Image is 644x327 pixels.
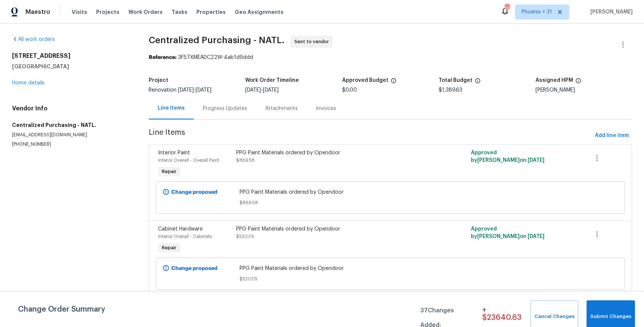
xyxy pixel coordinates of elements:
span: Interior Overall - Cabinets [158,234,212,239]
h4: Vendor Info [12,105,131,112]
span: The hpm assigned to this work order. [575,78,581,87]
span: Interior Overall - Overall Paint [158,158,219,163]
span: Repair [159,168,179,175]
span: Approved by [PERSON_NAME] on [471,226,544,239]
span: [DATE] [528,234,544,239]
h5: Total Budget [439,78,472,83]
div: 3F57XMEADC22W-4ab1d9ddd [149,54,632,61]
span: [DATE] [178,87,194,93]
span: Sent to vendor [294,38,332,45]
span: PPG Paint Materials ordered by Opendoor [240,265,541,272]
h2: [STREET_ADDRESS] [12,52,131,60]
span: Renovation [149,87,211,93]
b: Change proposed [171,266,217,271]
span: PPG Paint Materials ordered by Opendoor [240,188,541,196]
span: The total cost of line items that have been proposed by Opendoor. This sum includes line items th... [475,78,481,87]
div: PPG Paint Materials ordered by Opendoor [236,149,427,157]
h5: Work Order Timeline [245,78,299,83]
span: - [245,87,279,93]
h5: Approved Budget [342,78,388,83]
span: [PERSON_NAME] [587,8,633,16]
p: [PHONE_NUMBER] [12,141,131,148]
span: Properties [196,8,226,16]
span: [DATE] [196,87,211,93]
div: [PERSON_NAME] [535,87,632,93]
div: PPG Paint Materials ordered by Opendoor [236,225,427,233]
span: Add line item [595,131,629,140]
button: Add line item [592,129,632,143]
div: Attachments [265,105,298,112]
h5: Centralized Purchasing - NATL. [12,121,131,129]
span: Approved by [PERSON_NAME] on [471,150,544,163]
span: $869.58 [236,158,255,163]
span: $520.05 [236,234,254,239]
span: [DATE] [528,158,544,163]
div: Line Items [158,104,185,112]
span: Interior Paint [158,150,190,155]
h5: [GEOGRAPHIC_DATA] [12,63,131,70]
span: The total cost of line items that have been approved by both Opendoor and the Trade Partner. This... [391,78,397,87]
span: Centralized Purchasing - NATL. [149,36,285,45]
span: [DATE] [245,87,261,93]
span: Cabinet Hardware [158,226,203,232]
span: $0.00 [342,87,357,93]
span: $520.05 [240,275,541,283]
div: Progress Updates [203,105,247,112]
h5: Assigned HPM [535,78,573,83]
span: Submit Changes [590,312,631,321]
span: Phoenix + 31 [522,8,552,16]
a: All work orders [12,37,55,42]
b: Reference: [149,55,176,60]
span: Cancel Changes [534,312,575,321]
span: Tasks [172,9,187,15]
span: Line Items [149,129,592,143]
div: Invoices [316,105,336,112]
span: Projects [96,8,119,16]
h5: Project [149,78,168,83]
div: 507 [504,5,510,12]
span: Maestro [26,8,50,16]
span: - [178,87,211,93]
a: Home details [12,80,45,86]
span: $869.58 [240,199,541,206]
span: [DATE] [263,87,279,93]
b: Change proposed [171,190,217,195]
span: Work Orders [128,8,163,16]
span: Repair [159,244,179,252]
span: Geo Assignments [235,8,284,16]
p: [EMAIL_ADDRESS][DOMAIN_NAME] [12,132,131,138]
span: $1,389.63 [439,87,462,93]
span: Visits [72,8,87,16]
